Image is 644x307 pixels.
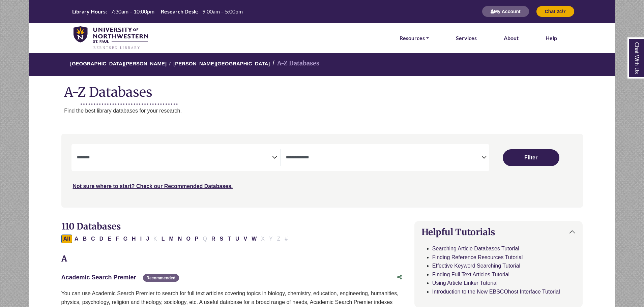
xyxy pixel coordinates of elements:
button: Filter Results G [121,235,129,243]
span: 9:00am – 5:00pm [202,8,243,14]
a: Finding Full Text Articles Tutorial [432,272,509,277]
button: Filter Results V [242,235,250,243]
textarea: Search [77,155,272,161]
p: Find the best library databases for your research. [64,106,615,115]
table: Hours Today [69,8,245,14]
li: A-Z Databases [270,59,319,68]
a: Not sure where to start? Check our Recommended Databases. [73,183,233,189]
a: Services [456,34,477,42]
button: Filter Results M [167,235,175,243]
button: Filter Results I [138,235,144,243]
nav: Search filters [61,134,583,207]
th: Library Hours: [69,8,107,15]
button: Filter Results B [81,235,89,243]
button: Filter Results U [233,235,241,243]
nav: breadcrumb [29,53,615,76]
a: Chat 24/7 [536,8,575,14]
a: Searching Article Databases Tutorial [432,246,519,251]
button: Filter Results O [184,235,192,243]
button: Chat 24/7 [536,6,575,17]
a: Finding Reference Resources Tutorial [432,254,523,260]
a: Academic Search Premier [61,274,136,281]
button: Filter Results F [114,235,121,243]
button: Filter Results R [209,235,217,243]
a: Effective Keyword Searching Tutorial [432,263,520,269]
a: [PERSON_NAME][GEOGRAPHIC_DATA] [173,60,270,66]
textarea: Search [286,155,481,161]
button: Filter Results N [176,235,184,243]
button: Filter Results W [250,235,259,243]
div: Alpha-list to filter by first letter of database name [61,236,291,241]
a: [GEOGRAPHIC_DATA][PERSON_NAME] [70,60,167,66]
button: Filter Results T [226,235,233,243]
a: My Account [482,8,529,14]
a: Using Article Linker Tutorial [432,280,498,286]
button: My Account [482,6,529,17]
button: Helpful Tutorials [415,221,583,243]
button: All [61,235,72,243]
h1: A-Z Databases [29,79,615,100]
a: Introduction to the New EBSCOhost Interface Tutorial [432,289,560,295]
button: Submit for Search Results [503,149,559,166]
button: Share this database [393,271,406,284]
button: Filter Results D [97,235,106,243]
span: Recommended [143,274,179,282]
h3: A [61,254,406,264]
button: Filter Results J [144,235,151,243]
button: Filter Results P [193,235,201,243]
button: Filter Results C [89,235,97,243]
button: Filter Results H [130,235,138,243]
a: Resources [400,34,429,42]
span: 7:30am – 10:00pm [111,8,154,14]
a: Hours Today [69,8,245,16]
img: library_home [74,26,148,50]
a: Help [546,34,557,42]
th: Research Desk: [158,8,199,15]
a: About [504,34,519,42]
span: 110 Databases [61,221,121,232]
button: Filter Results A [72,235,81,243]
button: Filter Results E [106,235,113,243]
button: Filter Results L [159,235,167,243]
button: Filter Results S [218,235,226,243]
